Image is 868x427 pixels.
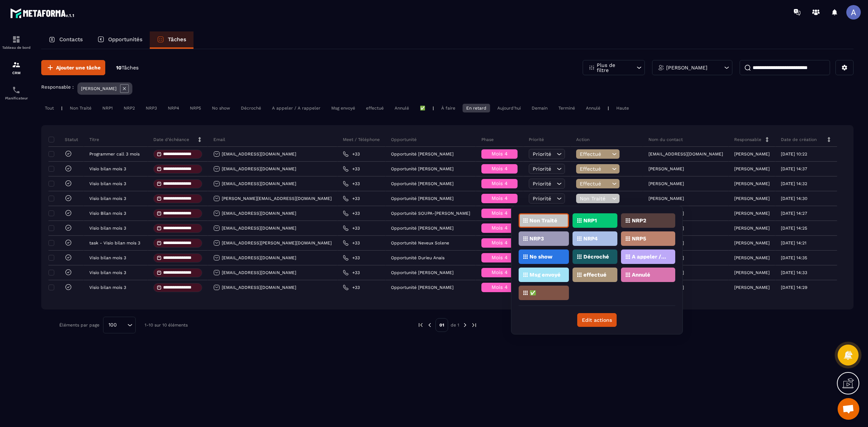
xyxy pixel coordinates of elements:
[533,151,551,157] span: Priorité
[12,60,21,69] img: formation
[391,255,444,260] p: Opportunité Durieu Anais
[426,322,433,328] img: prev
[492,151,508,157] span: Mois 4
[391,104,413,112] div: Annulé
[529,137,544,142] p: Priorité
[417,322,424,328] img: prev
[416,104,429,112] div: ✅
[632,254,667,259] p: A appeler / A rappeler
[734,255,770,260] p: [PERSON_NAME]
[89,166,126,171] p: Visio bilan mois 3
[734,151,770,157] p: [PERSON_NAME]
[153,137,189,142] p: Date d’échéance
[391,137,417,142] p: Opportunité
[268,104,324,112] div: A appeler / A rappeler
[103,317,136,333] div: Search for option
[120,104,139,112] div: NRP2
[145,323,188,328] p: 1-10 sur 10 éléments
[734,196,770,201] p: [PERSON_NAME]
[142,104,161,112] div: NRP3
[462,322,468,328] img: next
[580,151,610,157] span: effectué
[66,104,95,112] div: Non Traité
[580,196,610,201] span: Non Traité
[343,255,360,261] a: +33
[583,236,598,241] p: NRP4
[481,137,494,142] p: Phase
[781,181,807,186] p: [DATE] 14:32
[2,55,31,80] a: formationformationCRM
[494,104,524,112] div: Aujourd'hui
[528,104,551,112] div: Demain
[116,64,139,71] p: 10
[734,270,770,275] p: [PERSON_NAME]
[168,36,186,43] p: Tâches
[734,166,770,171] p: [PERSON_NAME]
[648,151,723,157] p: [EMAIL_ADDRESS][DOMAIN_NAME]
[583,218,597,223] p: NRP1
[781,166,807,171] p: [DATE] 14:37
[632,272,650,277] p: Annulé
[164,104,183,112] div: NRP4
[362,104,387,112] div: effectué
[734,137,761,142] p: Responsable
[781,211,807,216] p: [DATE] 14:27
[529,272,561,277] p: Msg envoyé
[492,195,508,201] span: Mois 4
[150,31,193,49] a: Tâches
[41,60,105,75] button: Ajouter une tâche
[608,106,609,111] p: |
[391,240,449,245] p: Opportunité Neveux Solene
[391,151,454,157] p: Opportunité [PERSON_NAME]
[343,137,380,142] p: Meet / Téléphone
[343,210,360,216] a: +33
[492,255,508,260] span: Mois 4
[59,36,83,43] p: Contacts
[492,240,508,245] span: Mois 4
[12,35,21,44] img: formation
[734,181,770,186] p: [PERSON_NAME]
[89,285,126,290] p: Visio bilan mois 3
[106,321,119,329] span: 100
[492,269,508,275] span: Mois 4
[529,290,536,295] p: ✅
[50,137,78,142] p: Statut
[2,30,31,55] a: formationformationTableau de bord
[666,65,707,70] p: [PERSON_NAME]
[391,285,454,290] p: Opportunité [PERSON_NAME]
[90,31,150,49] a: Opportunités
[41,104,58,112] div: Tout
[2,96,31,100] p: Planificateur
[108,36,142,43] p: Opportunités
[2,71,31,75] p: CRM
[648,196,684,201] p: [PERSON_NAME]
[781,137,817,142] p: Date de création
[781,255,807,260] p: [DATE] 14:35
[576,137,590,142] p: Action
[529,254,553,259] p: No show
[734,211,770,216] p: [PERSON_NAME]
[56,64,101,71] span: Ajouter une tâche
[471,322,477,328] img: next
[580,166,610,172] span: effectué
[343,181,360,187] a: +33
[433,106,434,111] p: |
[119,321,125,329] input: Search for option
[438,104,459,112] div: À faire
[89,181,126,186] p: Visio bilan mois 3
[451,322,459,328] p: de 1
[582,104,604,112] div: Annulé
[343,285,360,290] a: +33
[89,226,126,231] p: Visio bilan mois 3
[781,270,807,275] p: [DATE] 14:33
[533,166,551,172] span: Priorité
[99,104,116,112] div: NRP1
[648,137,683,142] p: Nom du contact
[208,104,234,112] div: No show
[61,106,63,111] p: |
[343,240,360,246] a: +33
[186,104,205,112] div: NRP5
[533,181,551,187] span: Priorité
[781,240,807,245] p: [DATE] 14:21
[529,218,557,223] p: Non Traité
